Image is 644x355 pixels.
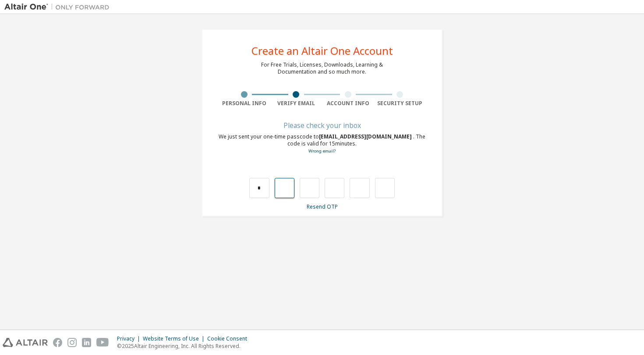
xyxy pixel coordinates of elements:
div: We just sent your one-time passcode to . The code is valid for 15 minutes. [218,133,426,155]
img: linkedin.svg [82,338,91,347]
img: altair_logo.svg [3,338,48,347]
div: For Free Trials, Licenses, Downloads, Learning & Documentation and so much more. [261,61,383,75]
div: Verify Email [270,100,322,107]
div: Cookie Consent [207,335,252,342]
div: Website Terms of Use [143,335,207,342]
span: [EMAIL_ADDRESS][DOMAIN_NAME] [319,133,413,140]
p: © 2025 Altair Engineering, Inc. All Rights Reserved. [117,342,252,350]
a: Resend OTP [307,203,338,210]
div: Account Info [322,100,374,107]
div: Privacy [117,335,143,342]
img: youtube.svg [96,338,109,347]
div: Security Setup [374,100,426,107]
img: facebook.svg [53,338,62,347]
img: instagram.svg [67,338,77,347]
div: Create an Altair One Account [251,46,393,56]
img: Altair One [4,3,114,11]
div: Personal Info [218,100,270,107]
div: Please check your inbox [218,123,426,128]
a: Go back to the registration form [308,148,336,154]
